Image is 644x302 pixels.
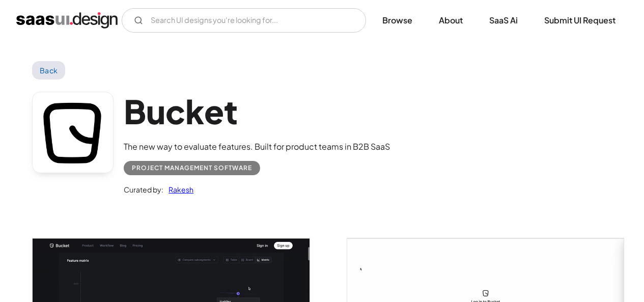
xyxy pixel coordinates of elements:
[163,183,193,196] a: Rakesh
[370,9,425,32] a: Browse
[477,9,530,32] a: SaaS Ai
[532,9,628,32] a: Submit UI Request
[124,183,163,196] div: Curated by:
[124,141,390,153] div: The new way to evaluate features. Built for product teams in B2B SaaS
[124,92,390,131] h1: Bucket
[32,61,65,79] a: Back
[132,162,252,174] div: Project Management Software
[427,9,475,32] a: About
[122,8,366,33] input: Search UI designs you're looking for...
